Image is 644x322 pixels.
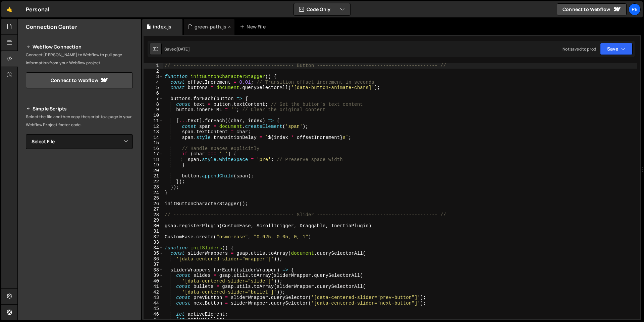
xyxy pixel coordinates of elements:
[144,312,163,317] div: 46
[144,129,163,135] div: 13
[26,105,133,113] h2: Simple Scripts
[144,184,163,190] div: 23
[144,69,163,74] div: 2
[557,3,627,15] a: Connect to Webflow
[144,96,163,102] div: 7
[144,290,163,295] div: 42
[26,23,77,30] h2: Connection Center
[195,23,226,30] div: green-path.js
[240,23,268,30] div: New File
[26,225,133,285] iframe: YouTube video player
[144,179,163,185] div: 22
[144,273,163,278] div: 39
[144,63,163,69] div: 1
[164,46,190,52] div: Saved
[144,278,163,284] div: 40
[144,162,163,168] div: 19
[144,107,163,113] div: 9
[144,267,163,273] div: 38
[144,85,163,91] div: 5
[26,72,133,88] a: Connect to Webflow
[26,43,133,51] h2: Webflow Connection
[144,212,163,218] div: 28
[144,207,163,212] div: 27
[26,5,49,13] div: Personal
[176,46,190,52] div: [DATE]
[144,218,163,223] div: 29
[144,251,163,256] div: 35
[1,1,18,17] a: 🤙
[144,80,163,85] div: 4
[144,284,163,290] div: 41
[26,51,133,67] p: Connect [PERSON_NAME] to Webflow to pull page information from your Webflow project
[294,3,350,15] button: Code Only
[144,140,163,146] div: 15
[144,157,163,163] div: 18
[629,3,641,15] a: Pe
[144,229,163,234] div: 31
[144,91,163,96] div: 6
[144,113,163,118] div: 10
[144,195,163,201] div: 25
[144,74,163,80] div: 3
[26,160,133,220] iframe: YouTube video player
[144,135,163,141] div: 14
[144,168,163,174] div: 20
[144,173,163,179] div: 21
[144,240,163,245] div: 33
[144,262,163,267] div: 37
[144,306,163,312] div: 45
[144,124,163,130] div: 12
[144,223,163,229] div: 30
[144,234,163,240] div: 32
[144,146,163,152] div: 16
[26,113,133,129] p: Select the file and then copy the script to a page in your Webflow Project footer code.
[144,201,163,207] div: 26
[144,118,163,124] div: 11
[144,245,163,251] div: 34
[144,256,163,262] div: 36
[144,102,163,107] div: 8
[600,43,633,55] button: Save
[153,23,171,30] div: index.js
[144,151,163,157] div: 17
[562,46,596,52] div: Not saved to prod
[144,301,163,306] div: 44
[144,295,163,301] div: 43
[144,190,163,196] div: 24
